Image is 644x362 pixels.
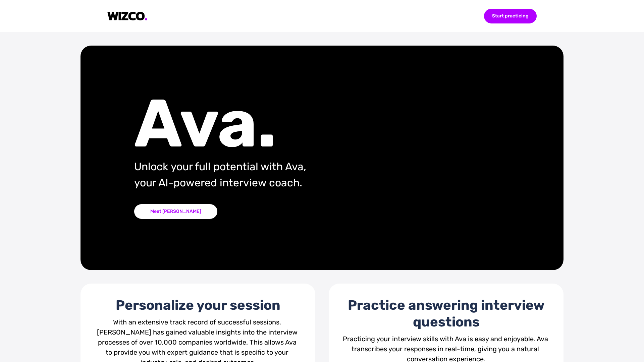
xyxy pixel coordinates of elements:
div: Meet [PERSON_NAME] [134,204,217,219]
div: Personalize your session [94,297,302,314]
div: Practice answering interview questions [342,297,550,330]
div: Unlock your full potential with Ava, your AI-powered interview coach. [134,159,365,191]
div: Start practicing [484,9,537,23]
div: Ava. [134,97,365,150]
img: logo [107,12,148,21]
